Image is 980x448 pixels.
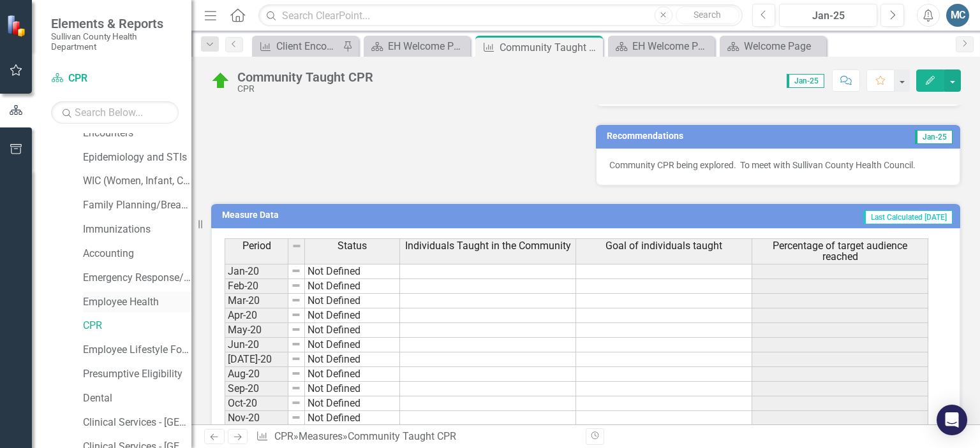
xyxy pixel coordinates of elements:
[405,240,571,252] span: Individuals Taught in the Community
[242,240,271,252] span: Period
[237,84,373,94] div: CPR
[305,294,400,308] td: Not Defined
[225,279,288,294] td: Feb-20
[291,354,301,364] img: 8DAGhfEEPCf229AAAAAElFTkSuQmCC
[83,391,191,406] a: Dental
[83,271,191,285] a: Emergency Response/PHEP
[946,4,969,27] button: MC
[305,396,400,411] td: Not Defined
[338,240,367,252] span: Status
[83,150,191,165] a: Epidemiology and STIs
[291,280,301,291] img: 8DAGhfEEPCf229AAAAAElFTkSuQmCC
[225,411,288,426] td: Nov-20
[6,15,29,37] img: ClearPoint Strategy
[609,159,947,171] p: Community CPR being explored. To meet with Sullivan County Health Council.
[225,352,288,367] td: [DATE]-20
[83,198,191,213] a: Family Planning/Breast and Cervical
[237,70,373,84] div: Community Taught CPR
[83,126,191,141] a: Encounters
[258,4,742,27] input: Search ClearPoint...
[225,367,288,382] td: Aug-20
[274,430,293,442] a: CPR
[291,368,301,379] img: 8DAGhfEEPCf229AAAAAElFTkSuQmCC
[256,430,576,444] div: » »
[225,264,288,279] td: Jan-20
[632,38,711,54] div: EH Welcome Page
[611,38,711,54] a: EH Welcome Page
[225,308,288,323] td: Apr-20
[305,323,400,338] td: Not Defined
[305,352,400,367] td: Not Defined
[225,338,288,352] td: Jun-20
[305,264,400,279] td: Not Defined
[744,38,823,54] div: Welcome Page
[225,323,288,338] td: May-20
[779,4,877,27] button: Jan-25
[291,383,301,393] img: 8DAGhfEEPCf229AAAAAElFTkSuQmCC
[755,240,925,263] span: Percentage of target audience reached
[694,10,721,20] span: Search
[83,295,191,310] a: Employee Health
[83,222,191,237] a: Immunizations
[500,40,600,55] div: Community Taught CPR
[388,38,467,54] div: EH Welcome Page
[291,398,301,408] img: 8DAGhfEEPCf229AAAAAElFTkSuQmCC
[276,38,339,54] div: Client Encounters
[225,382,288,396] td: Sep-20
[305,338,400,352] td: Not Defined
[291,266,301,276] img: 8DAGhfEEPCf229AAAAAElFTkSuQmCC
[291,339,301,349] img: 8DAGhfEEPCf229AAAAAElFTkSuQmCC
[915,130,953,144] span: Jan-25
[305,367,400,382] td: Not Defined
[225,294,288,308] td: Mar-20
[787,74,824,88] span: Jan-25
[676,6,739,24] button: Search
[305,382,400,396] td: Not Defined
[83,174,191,189] a: WIC (Women, Infant, Child)
[83,367,191,382] a: Presumptive Eligibility
[222,210,504,220] h3: Measure Data
[83,343,191,358] a: Employee Lifestyle Focus
[291,310,301,320] img: 8DAGhfEEPCf229AAAAAElFTkSuQmCC
[225,396,288,411] td: Oct-20
[51,101,179,124] input: Search Below...
[607,131,837,141] h3: Recommendations
[51,16,179,31] span: Elements & Reports
[305,308,400,323] td: Not Defined
[723,38,823,54] a: Welcome Page
[305,279,400,294] td: Not Defined
[291,295,301,305] img: 8DAGhfEEPCf229AAAAAElFTkSuQmCC
[299,430,343,442] a: Measures
[348,430,456,442] div: Community Taught CPR
[83,319,191,333] a: CPR
[211,71,231,91] img: On Target
[51,71,179,86] a: CPR
[83,247,191,261] a: Accounting
[605,240,722,252] span: Goal of individuals taught
[292,241,302,251] img: 8DAGhfEEPCf229AAAAAElFTkSuQmCC
[783,8,873,24] div: Jan-25
[305,411,400,426] td: Not Defined
[83,415,191,430] a: Clinical Services - [GEOGRAPHIC_DATA]
[291,324,301,335] img: 8DAGhfEEPCf229AAAAAElFTkSuQmCC
[291,412,301,423] img: 8DAGhfEEPCf229AAAAAElFTkSuQmCC
[863,210,953,224] span: Last Calculated [DATE]
[255,38,339,54] a: Client Encounters
[51,31,179,52] small: Sullivan County Health Department
[367,38,467,54] a: EH Welcome Page
[937,405,967,435] div: Open Intercom Messenger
